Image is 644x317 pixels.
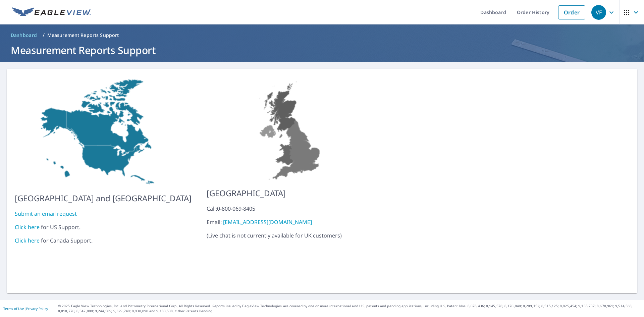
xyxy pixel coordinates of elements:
p: [GEOGRAPHIC_DATA] and [GEOGRAPHIC_DATA] [15,192,192,204]
nav: breadcrumb [8,30,636,41]
a: Dashboard [8,30,40,41]
img: US-MAP [15,77,192,187]
span: Dashboard [11,32,37,39]
a: Click here [15,237,40,244]
a: Privacy Policy [26,306,48,311]
p: [GEOGRAPHIC_DATA] [207,187,375,199]
img: EV Logo [12,7,91,17]
div: for US Support. [15,223,192,231]
div: Call: 0-800-069-8405 [207,205,375,213]
a: Submit an email request [15,210,77,217]
a: Click here [15,223,40,231]
a: [EMAIL_ADDRESS][DOMAIN_NAME] [223,218,312,226]
p: © 2025 Eagle View Technologies, Inc. and Pictometry International Corp. All Rights Reserved. Repo... [58,304,641,314]
p: | [3,307,48,311]
p: Measurement Reports Support [47,32,119,39]
img: US-MAP [207,77,375,182]
li: / [43,31,45,39]
div: for Canada Support. [15,236,192,245]
a: Terms of Use [3,306,24,311]
div: Email: [207,218,375,226]
div: VF [591,5,606,20]
a: Order [558,5,585,19]
h1: Measurement Reports Support [8,43,636,57]
p: ( Live chat is not currently available for UK customers ) [207,205,375,240]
